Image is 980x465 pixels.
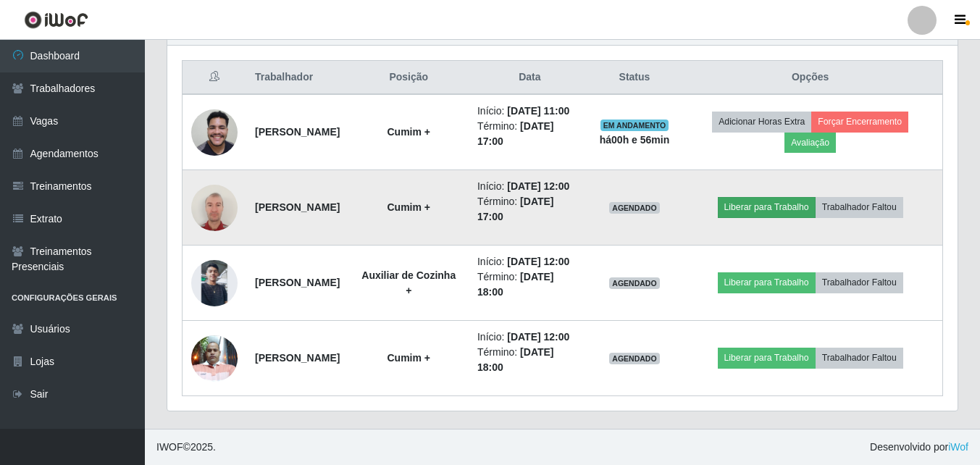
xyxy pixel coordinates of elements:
[191,101,238,163] img: 1750720776565.jpeg
[507,180,569,192] time: [DATE] 12:00
[678,61,942,95] th: Opções
[156,440,216,455] span: © 2025 .
[255,352,340,364] strong: [PERSON_NAME]
[477,194,582,225] li: Término:
[609,277,660,289] span: AGENDADO
[718,348,816,368] button: Liberar para Trabalho
[870,440,968,455] span: Desenvolvido por
[816,272,903,293] button: Trabalhador Faltou
[811,112,908,132] button: Forçar Encerramento
[191,260,238,306] img: 1690423622329.jpeg
[348,61,469,95] th: Posição
[255,277,340,288] strong: [PERSON_NAME]
[591,61,679,95] th: Status
[387,126,430,138] strong: Cumim +
[191,327,238,389] img: 1683555904965.jpeg
[477,345,582,375] li: Término:
[507,105,569,117] time: [DATE] 11:00
[718,272,816,293] button: Liberar para Trabalho
[507,256,569,267] time: [DATE] 12:00
[24,11,88,29] img: CoreUI Logo
[816,197,903,217] button: Trabalhador Faltou
[948,441,968,453] a: iWof
[477,269,582,300] li: Término:
[255,126,340,138] strong: [PERSON_NAME]
[718,197,816,217] button: Liberar para Trabalho
[361,269,456,296] strong: Auxiliar de Cozinha +
[387,201,430,213] strong: Cumim +
[255,201,340,213] strong: [PERSON_NAME]
[784,133,836,153] button: Avaliação
[477,119,582,149] li: Término:
[609,353,660,364] span: AGENDADO
[156,441,183,453] span: IWOF
[477,254,582,269] li: Início:
[469,61,591,95] th: Data
[477,330,582,345] li: Início:
[387,352,430,364] strong: Cumim +
[712,112,811,132] button: Adicionar Horas Extra
[477,179,582,194] li: Início:
[816,348,903,368] button: Trabalhador Faltou
[507,331,569,343] time: [DATE] 12:00
[191,177,238,238] img: 1754224858032.jpeg
[609,202,660,214] span: AGENDADO
[600,120,669,131] span: EM ANDAMENTO
[246,61,348,95] th: Trabalhador
[600,134,670,146] strong: há 00 h e 56 min
[477,104,582,119] li: Início:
